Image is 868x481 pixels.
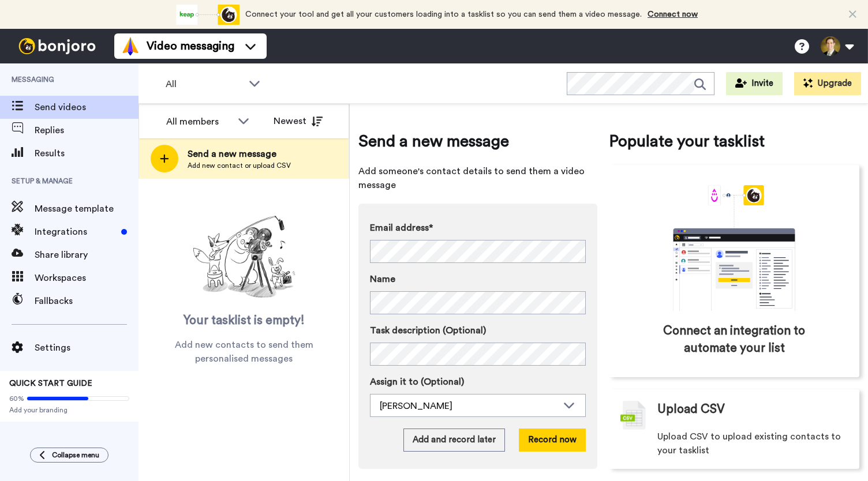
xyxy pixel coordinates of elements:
[9,379,92,388] span: QUICK START GUIDE
[35,341,139,355] span: Settings
[370,221,586,235] label: Email address*
[166,115,232,129] div: All members
[9,405,129,415] span: Add your branding
[35,123,139,137] span: Replies
[657,401,725,418] span: Upload CSV
[35,271,139,285] span: Workspaces
[166,77,243,91] span: All
[35,100,139,114] span: Send videos
[121,37,140,55] img: vm-color.svg
[265,110,331,133] button: Newest
[35,225,117,239] span: Integrations
[370,272,395,286] span: Name
[35,146,139,160] span: Results
[609,130,859,153] span: Populate your tasklist
[658,322,810,357] span: Connect an integration to automate your list
[648,185,821,311] div: animation
[726,72,783,95] button: Invite
[794,72,861,95] button: Upgrade
[245,10,642,18] span: Connect your tool and get all your customers loading into a tasklist so you can send them a video...
[380,399,558,413] div: [PERSON_NAME]
[648,10,698,18] a: Connect now
[188,147,291,161] span: Send a new message
[14,38,100,54] img: bj-logo-header-white.svg
[35,248,139,262] span: Share library
[30,448,108,463] button: Collapse menu
[620,401,646,430] img: csv-grey.png
[370,324,586,337] label: Task description (Optional)
[147,38,234,54] span: Video messaging
[9,394,24,403] span: 60%
[35,202,139,216] span: Message template
[403,429,505,452] button: Add and record later
[156,338,332,366] span: Add new contacts to send them personalised messages
[184,312,305,329] span: Your tasklist is empty!
[358,164,597,192] span: Add someone's contact details to send them a video message
[52,450,99,460] span: Collapse menu
[188,161,291,170] span: Add new contact or upload CSV
[370,375,586,389] label: Assign it to (Optional)
[358,130,597,153] span: Send a new message
[176,5,240,25] div: animation
[519,429,586,452] button: Record now
[186,211,302,303] img: ready-set-action.png
[35,294,139,308] span: Fallbacks
[657,430,848,457] span: Upload CSV to upload existing contacts to your tasklist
